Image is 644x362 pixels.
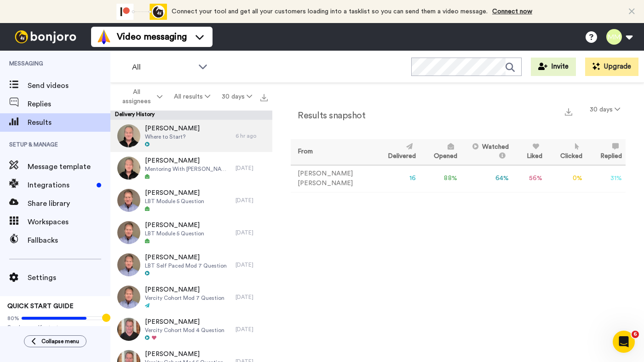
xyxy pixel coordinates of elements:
[117,189,140,212] img: 8af386c8-f0f0-476a-8447-3edea1d4cd6f-thumb.jpg
[41,338,79,345] span: Collapse menu
[24,335,86,347] button: Collapse menu
[145,156,231,165] span: [PERSON_NAME]
[632,331,639,338] span: 6
[565,108,572,116] img: export.svg
[28,80,110,91] span: Send videos
[461,165,513,192] td: 64 %
[110,216,272,249] a: [PERSON_NAME]LBT Module 5 Question[DATE]
[236,261,268,269] div: [DATE]
[28,235,110,246] span: Fallbacks
[28,216,110,228] span: Workspaces
[117,221,140,244] img: 8d0034e5-2359-4e18-88cd-e550403035e3-thumb.jpg
[461,139,513,165] th: Watched
[236,326,268,333] div: [DATE]
[562,105,575,118] button: Export a summary of each team member’s results that match this filter now.
[110,152,272,184] a: [PERSON_NAME]Mentoring With [PERSON_NAME][DATE]
[584,101,626,118] button: 30 days
[172,8,488,15] span: Connect your tool and get all your customers loading into a tasklist so you can send them a video...
[145,133,200,140] span: Where to Start?
[512,165,546,192] td: 56 %
[613,331,635,353] iframe: Intercom live chat
[110,249,272,281] a: [PERSON_NAME]LBT Self Paced Mod 7 Question[DATE]
[145,221,204,230] span: [PERSON_NAME]
[420,139,461,165] th: Opened
[132,62,194,73] span: All
[531,58,576,76] button: Invite
[236,132,268,140] div: 6 hr ago
[374,139,420,165] th: Delivered
[117,30,187,43] span: Video messaging
[110,184,272,216] a: [PERSON_NAME]LBT Module 5 Question[DATE]
[110,313,272,345] a: [PERSON_NAME]Vercity Cohort Mod 4 Question[DATE]
[236,229,268,236] div: [DATE]
[110,281,272,313] a: [PERSON_NAME]Vercity Cohort Mod 7 Question[DATE]
[28,272,110,283] span: Settings
[117,318,140,341] img: 6611293d-f3f2-4f89-957c-7128a0f44778-thumb.jpg
[145,262,227,269] span: LBT Self Paced Mod 7 Question
[145,198,204,205] span: LBT Module 5 Question
[145,294,224,302] span: Vercity Cohort Mod 7 Question
[7,303,74,309] span: QUICK START GUIDE
[145,165,231,173] span: Mentoring With [PERSON_NAME]
[374,165,420,192] td: 16
[216,88,258,105] button: 30 days
[145,230,204,237] span: LBT Module 5 Question
[118,88,155,106] span: All assignees
[28,180,93,191] span: Integrations
[7,315,19,322] span: 80%
[117,286,140,309] img: 1dabb941-1905-46bb-80e4-fbc073c92a12-thumb.jpg
[291,165,374,192] td: [PERSON_NAME] [PERSON_NAME]
[585,58,638,76] button: Upgrade
[291,111,365,121] h2: Results snapshot
[117,124,140,147] img: 41b71b1c-5f81-47ac-8ce4-eb50e81c4f46-thumb.jpg
[110,111,272,120] div: Delivery History
[236,164,268,172] div: [DATE]
[117,253,140,276] img: 00774fd1-4c78-4782-a6d8-96387839e671-thumb.jpg
[145,253,227,262] span: [PERSON_NAME]
[236,293,268,301] div: [DATE]
[102,314,110,322] div: Tooltip anchor
[145,188,204,198] span: [PERSON_NAME]
[145,285,224,294] span: [PERSON_NAME]
[260,94,268,101] img: export.svg
[28,161,110,172] span: Message template
[291,139,374,165] th: From
[11,30,80,43] img: bj-logo-header-white.svg
[117,157,140,180] img: 59599505-2823-4114-8970-f568667e08d4-thumb.jpg
[97,29,111,44] img: vm-color.svg
[145,124,200,133] span: [PERSON_NAME]
[28,117,110,128] span: Results
[110,120,272,152] a: [PERSON_NAME]Where to Start?6 hr ago
[492,8,532,15] a: Connect now
[7,324,103,331] span: Send yourself a test
[168,88,216,105] button: All results
[145,317,224,327] span: [PERSON_NAME]
[586,165,626,192] td: 31 %
[546,139,586,165] th: Clicked
[236,197,268,204] div: [DATE]
[28,99,110,110] span: Replies
[258,90,270,104] button: Export all results that match these filters now.
[420,165,461,192] td: 88 %
[546,165,586,192] td: 0 %
[116,4,167,20] div: animation
[112,84,168,110] button: All assignees
[586,139,626,165] th: Replied
[512,139,546,165] th: Liked
[28,198,110,209] span: Share library
[145,327,224,334] span: Vercity Cohort Mod 4 Question
[145,350,224,359] span: [PERSON_NAME]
